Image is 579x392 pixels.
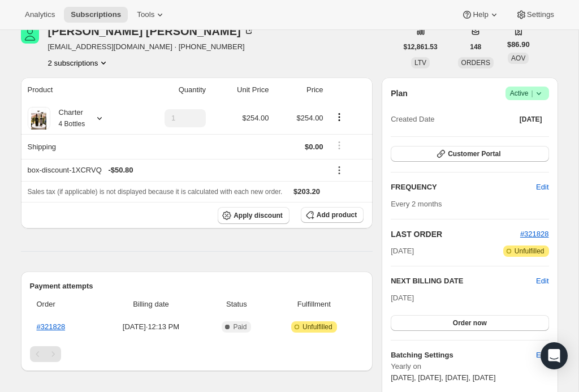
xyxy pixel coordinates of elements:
button: Order now [391,315,548,331]
span: Vinson Lee [21,25,39,44]
h6: Batching Settings [391,350,536,361]
span: Status [209,299,264,310]
th: Product [21,77,131,102]
a: #321828 [37,322,66,331]
span: Apply discount [234,211,283,220]
div: Open Intercom Messenger [541,342,568,369]
span: Unfulfilled [303,322,332,331]
span: Analytics [25,10,55,19]
button: Help [455,7,506,23]
span: [DATE], [DATE], [DATE], [DATE] [391,373,495,382]
span: Order now [453,318,487,328]
th: Unit Price [209,77,272,102]
span: $254.00 [242,114,269,122]
button: 148 [463,39,488,55]
span: $254.00 [297,114,323,122]
span: Tools [137,10,154,19]
span: Settings [527,10,554,19]
span: Active [510,88,545,99]
span: Paid [233,322,247,331]
button: Edit [529,346,555,364]
h2: FREQUENCY [391,182,536,193]
span: $86.90 [507,39,530,50]
span: $12,861.53 [404,42,438,51]
nav: Pagination [30,346,364,362]
div: box-discount-1XCRVQ [28,165,323,176]
span: $0.00 [305,143,323,151]
a: #321828 [520,230,549,238]
div: Charter [50,107,85,130]
span: 148 [470,42,481,51]
button: #321828 [520,229,549,240]
span: [DATE] [391,294,414,302]
span: [DATE] [520,115,542,124]
button: Product actions [330,111,348,123]
span: Billing date [100,299,202,310]
span: Edit [536,182,548,193]
button: Customer Portal [391,146,548,162]
button: Subscriptions [64,7,128,23]
span: LTV [414,59,426,67]
span: - $50.80 [108,165,133,176]
div: [PERSON_NAME] [PERSON_NAME] [48,25,254,37]
span: Every 2 months [391,200,442,208]
th: Quantity [131,77,210,102]
span: AOV [511,54,525,62]
span: Add product [317,210,357,219]
span: Help [473,10,488,19]
span: | [531,89,533,98]
button: Add product [301,207,364,223]
button: [DATE] [513,111,549,127]
th: Price [272,77,326,102]
span: Fulfillment [271,299,357,310]
th: Shipping [21,134,131,159]
span: $203.20 [293,187,320,196]
h2: NEXT BILLING DATE [391,275,536,287]
button: Edit [529,178,555,196]
span: ORDERS [461,59,490,67]
span: [DATE] · 12:13 PM [100,321,202,333]
span: Created Date [391,114,434,125]
span: [EMAIL_ADDRESS][DOMAIN_NAME] · [PHONE_NUMBER] [48,41,254,53]
small: 4 Bottles [59,120,85,128]
span: Customer Portal [448,149,500,158]
button: Edit [536,275,548,287]
span: [DATE] [391,245,414,257]
span: Yearly on [391,361,548,372]
span: Unfulfilled [515,247,545,256]
button: Analytics [18,7,62,23]
button: Shipping actions [330,139,348,152]
button: $12,861.53 [397,39,444,55]
button: Apply discount [218,207,289,224]
h2: Payment attempts [30,281,364,292]
h2: LAST ORDER [391,229,520,240]
button: Tools [130,7,172,23]
button: Product actions [48,57,110,68]
h2: Plan [391,88,408,99]
th: Order [30,292,97,317]
button: Settings [509,7,561,23]
span: Sales tax (if applicable) is not displayed because it is calculated with each new order. [28,188,283,196]
span: Edit [536,350,548,361]
span: Subscriptions [71,10,121,19]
